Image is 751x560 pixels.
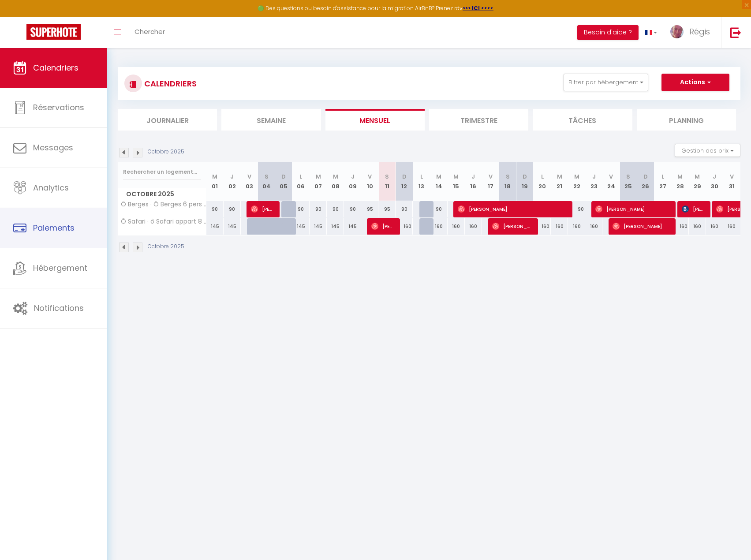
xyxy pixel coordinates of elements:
abbr: V [247,172,251,181]
span: Hébergement [33,262,87,273]
abbr: V [368,172,372,181]
li: Tâches [533,109,632,131]
span: Messages [33,142,73,153]
div: 90 [310,201,327,217]
th: 19 [516,162,534,201]
abbr: S [385,172,389,181]
div: 160 [430,218,448,235]
abbr: J [592,172,596,181]
div: 160 [534,218,551,235]
abbr: M [557,172,562,181]
div: 90 [430,201,448,217]
span: [PERSON_NAME] [682,201,705,217]
th: 01 [206,162,224,201]
img: Super Booking [26,24,81,40]
li: Trimestre [429,109,528,131]
span: Régis [689,26,710,37]
abbr: M [677,172,683,181]
span: Analytics [33,182,69,193]
div: 145 [327,218,344,235]
abbr: L [661,172,664,181]
abbr: L [299,172,302,181]
th: 16 [465,162,482,201]
div: 145 [224,218,241,235]
img: ... [670,25,684,38]
th: 29 [689,162,706,201]
th: 20 [534,162,551,201]
abbr: J [713,172,716,181]
th: 18 [499,162,516,201]
abbr: J [351,172,355,181]
button: Gestion des prix [675,144,740,157]
span: Octobre 2025 [118,188,206,201]
span: [PERSON_NAME] [613,218,670,235]
th: 10 [361,162,378,201]
th: 31 [723,162,740,201]
li: Journalier [118,109,217,131]
div: 90 [396,201,413,217]
div: 160 [723,218,740,235]
abbr: M [453,172,459,181]
span: [PERSON_NAME] [492,218,532,235]
div: 160 [689,218,706,235]
abbr: V [609,172,613,181]
span: Calendriers [33,62,78,73]
th: 25 [620,162,637,201]
th: 09 [344,162,361,201]
div: 160 [465,218,482,235]
button: Filtrer par hébergement [564,74,648,91]
th: 08 [327,162,344,201]
div: 90 [344,201,361,217]
span: [PERSON_NAME] [371,218,394,235]
div: 95 [361,201,378,217]
th: 02 [224,162,241,201]
abbr: M [316,172,321,181]
li: Semaine [221,109,321,131]
p: Octobre 2025 [148,243,184,251]
abbr: M [436,172,441,181]
abbr: D [402,172,407,181]
img: logout [730,27,741,38]
div: 160 [672,218,689,235]
strong: >>> ICI <<<< [463,4,493,12]
abbr: J [471,172,475,181]
div: 160 [568,218,585,235]
p: Octobre 2025 [148,148,184,156]
li: Planning [637,109,736,131]
button: Actions [661,74,729,91]
abbr: D [523,172,527,181]
abbr: M [212,172,217,181]
th: 06 [292,162,310,201]
th: 28 [672,162,689,201]
abbr: L [541,172,544,181]
span: Chercher [135,27,165,36]
abbr: S [265,172,269,181]
span: Ô Berges · Ô Berges 6 pers + bébé, jardin, proche centre [120,201,208,208]
a: ... Régis [664,17,721,48]
div: 145 [344,218,361,235]
span: [PERSON_NAME] [595,201,670,217]
div: 160 [448,218,465,235]
th: 07 [310,162,327,201]
div: 90 [292,201,310,217]
div: 90 [206,201,224,217]
abbr: V [489,172,493,181]
span: [PERSON_NAME] [251,201,274,217]
th: 24 [602,162,620,201]
button: Besoin d'aide ? [577,25,639,40]
abbr: M [574,172,579,181]
abbr: J [230,172,234,181]
span: [PERSON_NAME] [458,201,567,217]
th: 05 [275,162,292,201]
abbr: S [626,172,630,181]
th: 12 [396,162,413,201]
input: Rechercher un logement... [123,164,201,180]
div: 160 [551,218,568,235]
div: 160 [585,218,602,235]
div: 160 [706,218,723,235]
div: 145 [206,218,224,235]
span: Réservations [33,102,84,113]
div: 90 [327,201,344,217]
abbr: L [420,172,423,181]
div: 95 [378,201,396,217]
